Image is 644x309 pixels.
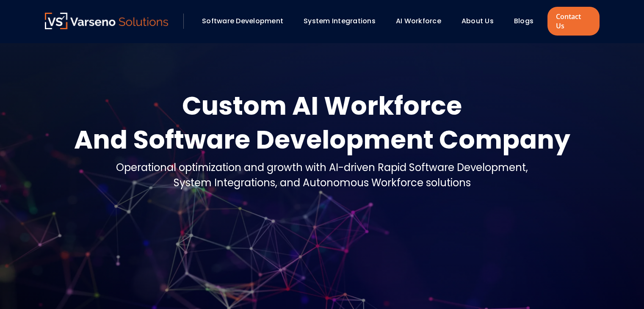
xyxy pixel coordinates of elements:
[304,16,376,26] a: System Integrations
[514,16,533,26] a: Blogs
[462,16,494,26] a: About Us
[299,14,387,28] div: System Integrations
[396,16,441,26] a: AI Workforce
[74,123,570,157] div: And Software Development Company
[547,7,599,36] a: Contact Us
[116,175,528,190] div: System Integrations, and Autonomous Workforce solutions
[198,14,295,28] div: Software Development
[45,13,169,30] a: Varseno Solutions – Product Engineering & IT Services
[457,14,506,28] div: About Us
[74,89,570,123] div: Custom AI Workforce
[45,13,169,29] img: Varseno Solutions – Product Engineering & IT Services
[116,160,528,175] div: Operational optimization and growth with AI-driven Rapid Software Development,
[392,14,453,28] div: AI Workforce
[510,14,545,28] div: Blogs
[202,16,283,26] a: Software Development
